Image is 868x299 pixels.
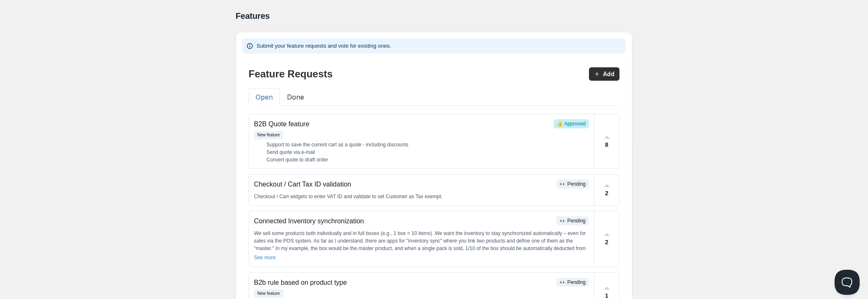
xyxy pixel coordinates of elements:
[589,67,619,81] button: Add
[266,156,589,164] li: Convert quote to draft order
[560,279,586,285] span: 👀 Pending
[560,181,586,187] span: 👀 Pending
[254,216,553,226] p: Connected Inventory synchronization
[254,289,283,298] span: New feature
[605,238,609,247] p: 2
[254,278,553,288] p: B2b rule based on product type
[254,193,589,200] p: Checkout / Cart widgets to enter VAT ID and validate to set Customer as Tax exempt.
[605,141,609,149] p: 8
[254,131,283,139] span: New feature
[266,148,589,156] li: Send quote via e-mail
[256,43,391,49] span: Submit your feature requests and vote for existing ones.
[249,66,332,82] p: Feature Requests
[280,88,311,106] button: Done
[266,141,589,148] li: Support to save the current cart as a quote - including discounts
[254,230,589,260] p: We sell some products both individually and in full boxes (e.g., 1 box = 10 items). We want the i...
[605,189,609,198] p: 2
[254,179,553,189] p: Checkout / Cart Tax ID validation
[249,88,280,106] button: Open
[835,270,860,295] iframe: Help Scout Beacon - Open
[254,254,276,261] p: See more
[254,119,550,129] p: B2B Quote feature
[557,121,586,127] span: 👍 Approved
[236,11,270,20] span: Features
[560,218,586,224] span: 👀 Pending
